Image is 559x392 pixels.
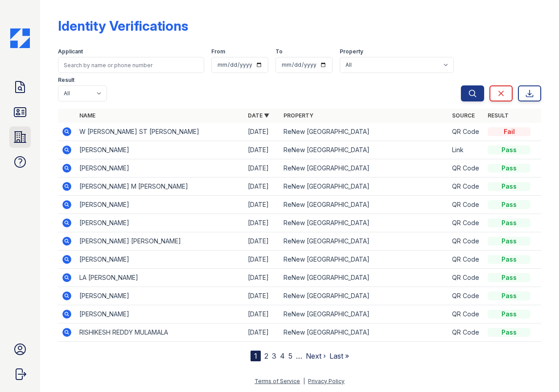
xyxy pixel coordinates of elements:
[296,351,302,361] span: …
[272,352,276,360] a: 3
[244,232,280,251] td: [DATE]
[306,352,326,360] a: Next ›
[488,328,530,337] div: Pass
[448,287,484,305] td: QR Code
[448,159,484,178] td: QR Code
[448,178,484,196] td: QR Code
[248,112,269,119] a: Date ▼
[58,18,188,34] div: Identity Verifications
[280,269,448,287] td: ReNew [GEOGRAPHIC_DATA]
[10,28,30,48] img: CE_Icon_Blue-c292c112584629df590d857e76928e9f676e5b41ef8f769ba2f05ee15b207248.png
[76,287,244,305] td: [PERSON_NAME]
[76,232,244,251] td: [PERSON_NAME] [PERSON_NAME]
[280,287,448,305] td: ReNew [GEOGRAPHIC_DATA]
[251,351,261,361] div: 1
[76,178,244,196] td: [PERSON_NAME] M [PERSON_NAME]
[488,164,530,173] div: Pass
[244,123,280,141] td: [DATE]
[58,77,74,84] label: Result
[448,196,484,214] td: QR Code
[280,141,448,159] td: ReNew [GEOGRAPHIC_DATA]
[288,352,292,360] a: 5
[280,305,448,323] td: ReNew [GEOGRAPHIC_DATA]
[488,255,530,264] div: Pass
[448,214,484,232] td: QR Code
[244,214,280,232] td: [DATE]
[76,159,244,178] td: [PERSON_NAME]
[58,57,204,73] input: Search by name or phone number
[284,112,313,119] a: Property
[280,232,448,251] td: ReNew [GEOGRAPHIC_DATA]
[308,378,345,384] a: Privacy Policy
[244,251,280,269] td: [DATE]
[448,305,484,323] td: QR Code
[244,269,280,287] td: [DATE]
[488,291,530,300] div: Pass
[264,352,268,360] a: 2
[76,269,244,287] td: LA [PERSON_NAME]
[79,112,95,119] a: Name
[76,123,244,141] td: W [PERSON_NAME] ST [PERSON_NAME]
[76,323,244,342] td: RISHIKESH REDDY MULAMALA
[58,48,83,55] label: Applicant
[280,178,448,196] td: ReNew [GEOGRAPHIC_DATA]
[280,214,448,232] td: ReNew [GEOGRAPHIC_DATA]
[488,145,530,154] div: Pass
[488,112,509,119] a: Result
[488,200,530,209] div: Pass
[211,48,225,55] label: From
[340,48,363,55] label: Property
[280,123,448,141] td: ReNew [GEOGRAPHIC_DATA]
[488,237,530,246] div: Pass
[76,251,244,269] td: [PERSON_NAME]
[448,232,484,251] td: QR Code
[244,305,280,323] td: [DATE]
[488,273,530,282] div: Pass
[280,251,448,269] td: ReNew [GEOGRAPHIC_DATA]
[76,305,244,323] td: [PERSON_NAME]
[448,251,484,269] td: QR Code
[488,218,530,227] div: Pass
[280,352,285,360] a: 4
[448,141,484,159] td: Link
[76,196,244,214] td: [PERSON_NAME]
[280,159,448,178] td: ReNew [GEOGRAPHIC_DATA]
[255,378,300,384] a: Terms of Service
[76,141,244,159] td: [PERSON_NAME]
[452,112,475,119] a: Source
[76,214,244,232] td: [PERSON_NAME]
[488,310,530,319] div: Pass
[280,196,448,214] td: ReNew [GEOGRAPHIC_DATA]
[448,123,484,141] td: QR Code
[244,287,280,305] td: [DATE]
[244,159,280,178] td: [DATE]
[244,178,280,196] td: [DATE]
[488,182,530,191] div: Pass
[303,378,305,384] div: |
[244,196,280,214] td: [DATE]
[488,127,530,136] div: Fail
[280,323,448,342] td: ReNew [GEOGRAPHIC_DATA]
[275,48,283,55] label: To
[329,352,349,360] a: Last »
[244,323,280,342] td: [DATE]
[448,269,484,287] td: QR Code
[448,323,484,342] td: QR Code
[244,141,280,159] td: [DATE]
